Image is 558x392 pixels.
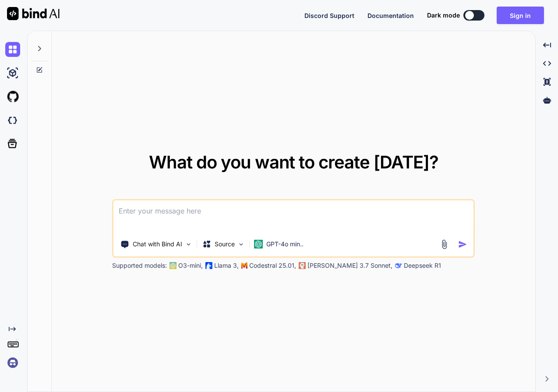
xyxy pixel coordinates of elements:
img: Pick Models [237,241,245,248]
p: O3-mini, [178,261,203,270]
button: Documentation [367,11,414,20]
span: What do you want to create [DATE]? [149,151,438,173]
img: Pick Tools [185,241,192,248]
button: Discord Support [304,11,354,20]
p: Chat with Bind AI [133,240,182,248]
p: Supported models: [112,261,167,270]
img: GPT-4 [170,262,177,269]
img: Bind AI [7,7,60,20]
img: attachment [439,239,449,249]
img: icon [458,240,467,249]
img: GPT-4o mini [254,240,263,248]
p: GPT-4o min.. [266,240,304,248]
img: claude [395,262,402,269]
img: githubLight [5,89,20,104]
span: Documentation [367,12,414,19]
img: ai-studio [5,66,20,80]
img: signin [5,355,20,370]
p: Deepseek R1 [404,261,441,270]
img: Llama2 [205,262,212,269]
p: Codestral 25.01, [249,261,296,270]
p: Source [215,240,235,248]
button: Sign in [497,7,544,24]
img: claude [299,262,306,269]
span: Dark mode [427,11,460,20]
img: Mistral-AI [241,262,247,269]
p: [PERSON_NAME] 3.7 Sonnet, [307,261,392,270]
img: chat [5,42,20,57]
span: Discord Support [304,12,354,19]
img: darkCloudIdeIcon [5,113,20,128]
p: Llama 3, [214,261,239,270]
